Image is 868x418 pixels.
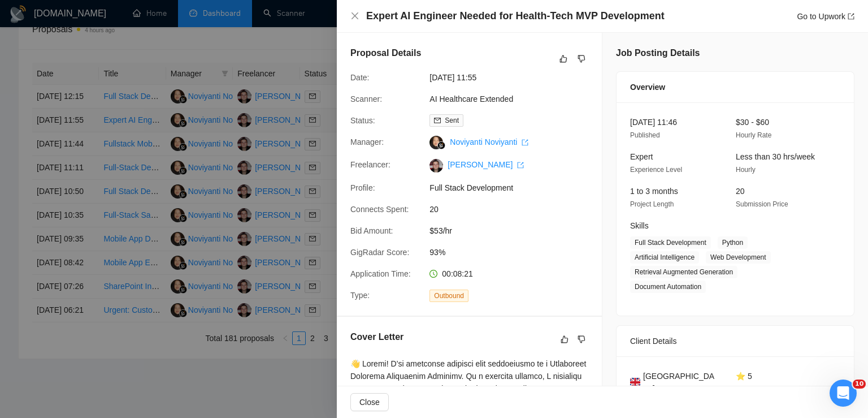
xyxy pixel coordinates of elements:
span: export [522,139,528,146]
a: Noviyanti Noviyanti export [450,137,528,146]
span: Hourly [736,166,756,174]
span: 20 [736,187,745,196]
span: Close [359,396,380,408]
span: Freelancer: [350,160,390,169]
button: Close [350,393,389,411]
span: ⭐ 5 [736,372,752,381]
img: c1bYBLFISfW-KFu5YnXsqDxdnhJyhFG7WZWQjmw4vq0-YF4TwjoJdqRJKIWeWIjxa9 [429,159,443,173]
span: 00:08:21 [442,269,473,278]
span: GigRadar Score: [350,248,409,257]
button: dislike [575,52,588,66]
button: like [557,52,570,66]
span: Application Time: [350,269,411,278]
img: gigradar-bm.png [437,141,445,149]
span: Date: [350,73,369,82]
span: $30 - $60 [736,118,769,127]
a: [PERSON_NAME] export [448,160,524,169]
span: Skills [630,221,649,230]
span: dislike [578,54,585,63]
span: Less than 30 hrs/week [736,152,815,161]
div: Client Details [630,326,840,356]
span: like [561,335,568,344]
span: Type: [350,291,370,300]
span: export [517,162,524,169]
span: close [350,11,359,20]
span: Scanner: [350,94,382,104]
span: Overview [630,81,665,93]
span: Document Automation [630,281,706,293]
iframe: Intercom live chat [830,380,857,407]
a: Go to Upworkexport [797,12,854,21]
span: $53/hr [429,225,599,237]
span: Connects Spent: [350,205,409,214]
span: Sent [445,117,459,124]
span: [GEOGRAPHIC_DATA] [643,370,718,395]
span: Outbound [429,290,468,302]
span: Python [718,236,748,249]
a: AI Healthcare Extended [429,94,513,104]
span: 93% [429,246,599,258]
span: clock-circle [429,270,437,278]
button: like [558,333,571,346]
span: Full Stack Development [429,182,599,194]
span: Average Feedback [736,385,793,393]
img: 🇬🇧 [630,376,640,389]
span: Submission Price [736,200,788,208]
span: export [848,13,854,20]
span: 1 to 3 months [630,187,678,196]
span: Full Stack Development [630,236,711,249]
span: [DATE] 11:46 [630,118,677,127]
span: Experience Level [630,166,682,174]
span: Published [630,131,660,139]
span: Status: [350,116,375,125]
span: 20 [429,203,599,216]
span: Expert [630,152,653,161]
span: Artificial Intelligence [630,251,699,264]
span: Hourly Rate [736,131,771,139]
span: Bid Amount: [350,226,393,235]
span: dislike [578,335,585,344]
span: like [559,54,567,63]
span: Profile: [350,183,375,192]
span: 10 [853,380,866,389]
span: Project Length [630,200,674,208]
span: mail [434,117,441,124]
span: [DATE] 11:55 [429,71,599,84]
button: dislike [575,333,588,346]
h5: Job Posting Details [616,46,700,60]
h4: Expert AI Engineer Needed for Health-Tech MVP Development [366,9,665,23]
h5: Cover Letter [350,330,403,344]
span: Web Development [706,251,771,264]
span: Retrieval Augmented Generation [630,266,737,278]
button: Close [350,11,359,21]
h5: Proposal Details [350,46,421,60]
span: Manager: [350,137,384,146]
